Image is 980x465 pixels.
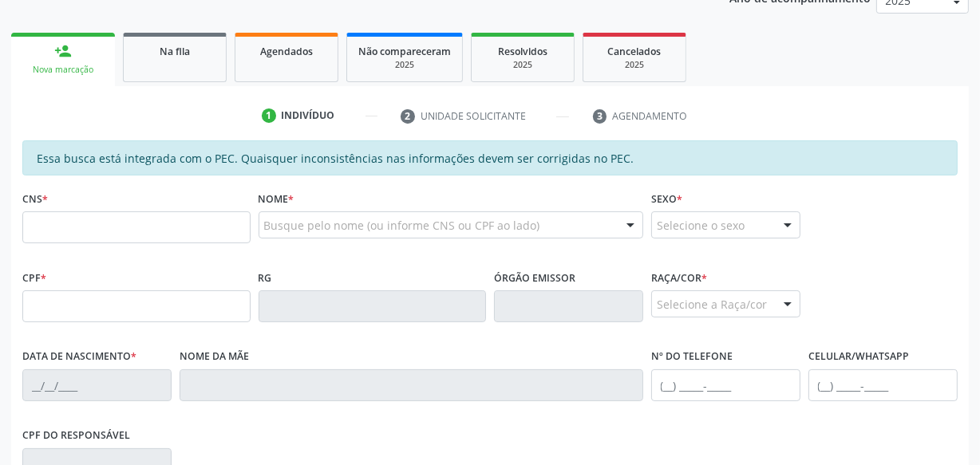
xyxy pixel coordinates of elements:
[595,59,674,71] div: 2025
[483,59,563,71] div: 2025
[180,345,249,369] label: Nome da mãe
[651,369,800,401] input: (__) _____-_____
[262,108,276,123] div: 1
[651,187,682,211] label: Sexo
[498,45,547,58] span: Resolvidos
[259,266,272,290] label: RG
[22,369,172,401] input: __/__/____
[808,345,909,369] label: Celular/WhatsApp
[358,59,451,71] div: 2025
[22,187,48,211] label: CNS
[22,266,46,290] label: CPF
[657,217,745,234] span: Selecione o sexo
[22,424,130,448] label: CPF do responsável
[358,45,451,58] span: Não compareceram
[259,187,294,211] label: Nome
[608,45,662,58] span: Cancelados
[22,345,136,369] label: Data de nascimento
[264,217,540,234] span: Busque pelo nome (ou informe CNS ou CPF ao lado)
[22,64,104,76] div: Nova marcação
[54,42,72,60] div: person_add
[22,140,958,175] div: Essa busca está integrada com o PEC. Quaisquer inconsistências nas informações devem ser corrigid...
[651,345,733,369] label: Nº do Telefone
[651,266,707,290] label: Raça/cor
[808,369,958,401] input: (__) _____-_____
[282,108,335,123] div: Indivíduo
[260,45,313,58] span: Agendados
[160,45,190,58] span: Na fila
[494,266,575,290] label: Órgão emissor
[657,296,767,313] span: Selecione a Raça/cor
